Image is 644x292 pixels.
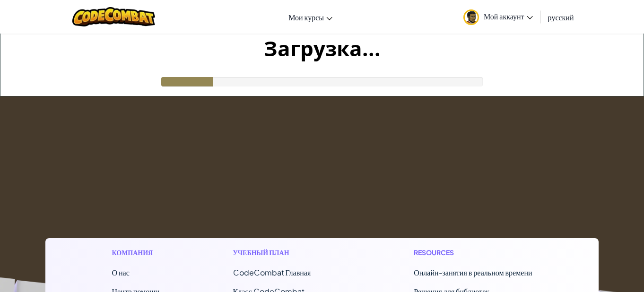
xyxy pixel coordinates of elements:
span: русский [548,12,574,22]
a: О нас [112,267,129,277]
a: Мои курсы [284,4,337,30]
span: Мои курсы [288,12,324,22]
img: CodeCombat logo [72,7,155,26]
span: CodeCombat Главная [233,267,311,277]
h1: Загрузка... [0,34,644,63]
h1: Учебный план [233,248,340,258]
a: Онлайн-занятия в реальном времени [414,267,532,277]
h1: Resources [414,248,532,258]
h1: Компания [112,248,159,258]
a: русский [543,4,579,30]
img: avatar [463,9,479,25]
a: Мой аккаунт [459,2,538,32]
span: Мой аккаунт [484,11,533,21]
